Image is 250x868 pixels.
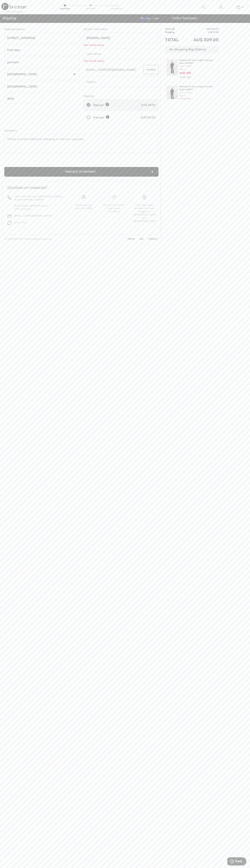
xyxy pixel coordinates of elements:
[4,81,79,92] input: State/Province
[84,27,159,31] div: Contact Information
[1,10,23,13] div: < Continue Shopping
[165,34,184,46] td: Total
[85,7,96,10] div: Payment
[84,64,140,75] input: E-mail
[179,98,191,101] span: AU$ 130
[14,195,64,201] p: Call us Toll-Free from [GEOGRAPHIC_DATA] or the US at
[173,28,174,30] span: 2
[179,59,217,64] a: Relaxed Fit Hip-Length Pullover Style 244109
[8,214,11,218] img: email
[4,167,159,177] button: Proceed to Payment
[8,196,11,199] img: call
[5,237,51,241] div: © [GEOGRAPHIC_DATA] All Rights Reserved
[202,5,205,9] img: search the website
[165,46,219,53] div: My Shopping Bag ( Items)
[111,7,122,10] div: Summary
[141,115,155,120] div: AU$ 55.00
[4,45,79,55] input: Address line 2
[14,204,64,211] p: Dial [PHONE_NUMBER] From All Other Countries
[227,857,246,866] iframe: Opens a widget where you can find more information
[112,195,116,199] img: Delivery is a breeze since we pay the duties!
[8,221,11,225] img: chat
[84,43,159,47] div: Can not be empty
[4,57,79,68] input: City
[143,65,159,74] button: Change
[141,17,146,20] img: Australian Dollar
[179,91,217,97] div: Color: Black Size: 6
[144,238,158,240] a: Privacy
[84,94,159,98] div: Shipping
[4,93,42,104] input: Zip/Postal Code
[123,238,135,240] a: Terms
[167,85,178,102] img: Relaxed Fit Hip-Length Pullover Style 244109
[165,31,184,34] td: Shipping
[184,34,219,46] td: AU$ 309.00
[242,6,243,9] span: 2
[142,195,146,199] img: Free shipping on orders over $180
[196,48,197,51] span: 2
[179,85,217,91] a: Relaxed Fit Hip-Length Pullover Style 244109
[1,3,27,10] img: 1ère Avenue
[84,33,159,43] input: First name
[102,203,126,213] div: Delivery is a breeze since we pay the duties!
[93,103,109,107] div: Regular
[2,16,16,20] span: Shipping
[14,214,51,217] a: [EMAIL_ADDRESS][DOMAIN_NAME]
[93,115,110,120] div: Express
[219,5,222,9] img: My Info
[4,27,79,31] div: Shipping Address
[84,48,159,59] input: Last name
[141,103,155,107] div: AU$ 49.00
[82,195,86,199] img: Free shipping on orders over $180
[237,5,240,9] img: My Bag
[135,238,144,240] a: FAQ
[184,27,219,31] td: AU$ 260.00
[184,31,219,34] td: AU$ 49.00
[84,59,159,63] div: Can not be empty
[179,64,217,71] div: Color: Black Size: 6
[167,59,178,76] img: Relaxed Fit Hip-Length Pullover Style 244109
[179,71,191,75] span: AU$ 130
[132,203,157,223] div: Free return label included for orders shipped to [GEOGRAPHIC_DATA] and [GEOGRAPHIC_DATA]
[167,16,248,20] div: Order Summary
[217,5,225,9] a: Sign In
[4,33,79,43] input: Address line 1
[71,203,96,210] div: Free shipping on orders over $180
[165,27,184,31] td: Items ( )
[154,17,159,20] span: EN
[24,198,44,201] a: [PHONE_NUMBER]
[141,17,152,20] span: AUD
[14,221,26,224] span: Online Chat
[8,186,155,189] h3: Questions or Comments?
[60,7,70,10] div: Shipping
[4,129,159,133] div: Comments
[84,76,159,87] input: Mobile
[230,5,247,9] a: 2
[179,76,191,79] s: AU$ 185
